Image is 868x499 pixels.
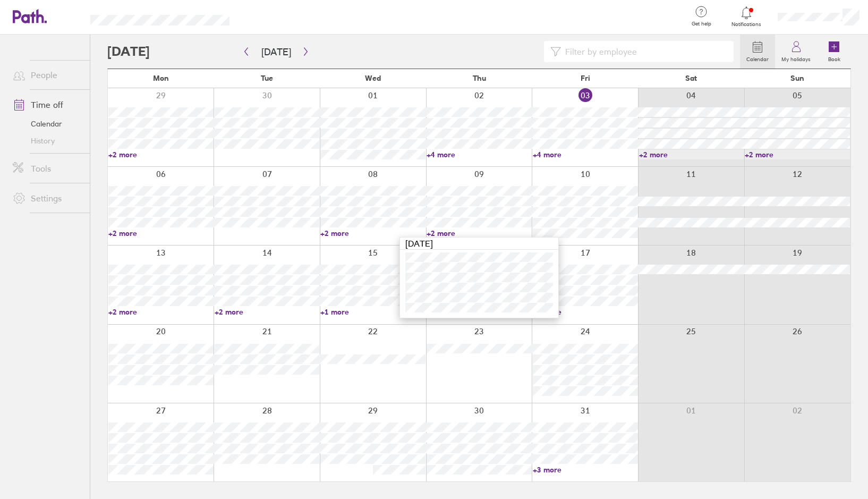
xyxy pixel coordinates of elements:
span: Get help [684,21,719,27]
a: History [4,132,90,149]
a: Calendar [740,35,775,69]
a: Book [817,35,851,69]
span: Sun [790,74,804,82]
span: Mon [153,74,169,82]
a: +2 more [108,229,214,238]
span: Thu [473,74,486,82]
a: +2 more [215,307,320,317]
a: My holidays [775,35,817,69]
a: Calendar [4,115,90,132]
a: Time off [4,94,90,115]
a: +2 more [108,307,214,317]
a: +4 more [533,150,638,159]
a: +2 more [639,150,744,159]
a: +2 more [108,150,214,159]
a: +3 more [533,465,638,475]
span: Wed [365,74,381,82]
button: [DATE] [253,43,300,61]
a: +4 more [533,307,638,317]
a: Settings [4,188,90,209]
a: Tools [4,158,90,179]
a: +4 more [427,150,532,159]
a: +1 more [320,307,426,317]
input: Filter by employee [561,41,727,62]
span: Sat [685,74,697,82]
a: +2 more [320,229,426,238]
a: +2 more [745,150,850,159]
label: Book [822,53,847,63]
a: +2 more [427,229,532,238]
a: People [4,64,90,86]
span: Notifications [729,21,764,28]
a: Notifications [729,5,764,28]
span: Fri [581,74,590,82]
label: My holidays [775,53,817,63]
span: Tue [261,74,273,82]
label: Calendar [740,53,775,63]
div: [DATE] [400,238,558,250]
